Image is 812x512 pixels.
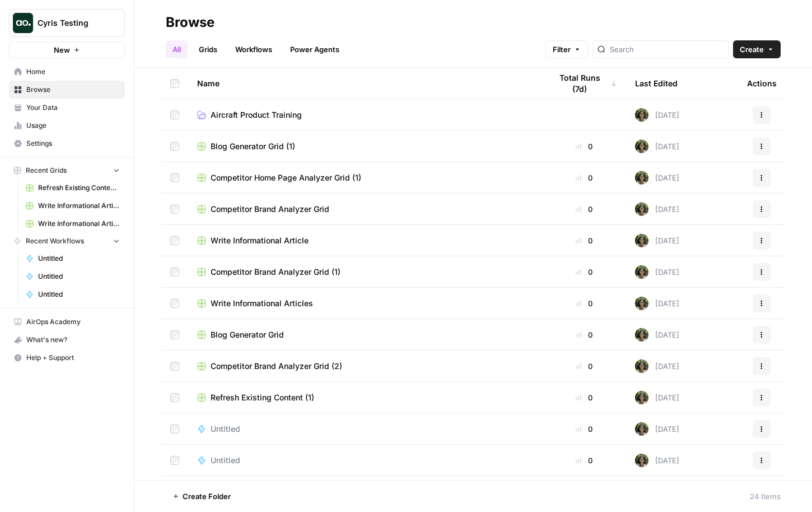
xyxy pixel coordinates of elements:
[197,266,533,278] a: Competitor Brand Analyzer Grid (1)
[21,215,125,233] a: Write Informational Articles
[9,349,125,367] button: Help + Support
[211,455,240,466] span: Untitled
[26,165,67,176] span: Recent Grids
[166,40,188,58] a: All
[740,44,764,55] span: Create
[211,235,309,246] span: Write Informational Article
[551,204,617,215] div: 0
[9,41,125,58] button: New
[551,68,617,99] div: Total Runs (7d)
[26,67,120,77] span: Home
[635,265,679,279] div: [DATE]
[197,68,533,99] div: Name
[183,491,231,502] span: Create Folder
[228,40,279,58] a: Workflows
[635,108,648,122] img: 9yzyh6jx8pyi0i4bg270dfgokx5n
[635,234,648,247] img: 9yzyh6jx8pyi0i4bg270dfgokx5n
[610,44,724,55] input: Search
[635,422,679,436] div: [DATE]
[21,267,125,285] a: Untitled
[551,235,617,246] div: 0
[197,455,533,466] a: Untitled
[54,44,70,56] span: New
[9,81,125,99] a: Browse
[21,179,125,197] a: Refresh Existing Content (1)
[26,139,120,149] span: Settings
[26,121,120,131] span: Usage
[211,204,329,215] span: Competitor Brand Analyzer Grid
[211,109,302,121] span: Aircraft Product Training
[635,202,648,216] img: 9yzyh6jx8pyi0i4bg270dfgokx5n
[9,99,125,117] a: Your Data
[635,422,648,436] img: 9yzyh6jx8pyi0i4bg270dfgokx5n
[26,85,120,95] span: Browse
[9,162,125,179] button: Recent Grids
[551,141,617,152] div: 0
[10,331,124,348] div: What's new?
[553,44,571,55] span: Filter
[750,491,781,502] div: 24 Items
[551,298,617,309] div: 0
[635,171,679,184] div: [DATE]
[38,17,105,29] span: Cyris Testing
[21,250,125,267] a: Untitled
[197,392,533,403] a: Refresh Existing Content (1)
[747,68,777,99] div: Actions
[197,235,533,246] a: Write Informational Article
[211,172,361,183] span: Competitor Home Page Analyzer Grid (1)
[38,253,120,264] span: Untitled
[635,297,648,310] img: 9yzyh6jx8pyi0i4bg270dfgokx5n
[38,271,120,282] span: Untitled
[211,423,240,435] span: Untitled
[635,359,679,373] div: [DATE]
[26,236,84,246] span: Recent Workflows
[9,331,125,349] button: What's new?
[197,204,533,215] a: Competitor Brand Analyzer Grid
[38,201,120,211] span: Write Informational Article
[197,109,533,121] a: Aircraft Product Training
[635,454,679,467] div: [DATE]
[192,40,224,58] a: Grids
[26,317,120,327] span: AirOps Academy
[38,289,120,299] span: Untitled
[166,487,237,505] button: Create Folder
[551,455,617,466] div: 0
[21,285,125,303] a: Untitled
[197,298,533,309] a: Write Informational Articles
[551,361,617,372] div: 0
[197,172,533,183] a: Competitor Home Page Analyzer Grid (1)
[21,197,125,215] a: Write Informational Article
[197,141,533,152] a: Blog Generator Grid (1)
[545,40,588,58] button: Filter
[197,361,533,372] a: Competitor Brand Analyzer Grid (2)
[38,219,120,229] span: Write Informational Articles
[635,234,679,247] div: [DATE]
[211,141,295,152] span: Blog Generator Grid (1)
[211,392,314,403] span: Refresh Existing Content (1)
[635,202,679,216] div: [DATE]
[635,328,648,342] img: 9yzyh6jx8pyi0i4bg270dfgokx5n
[9,233,125,250] button: Recent Workflows
[551,266,617,278] div: 0
[733,40,781,58] button: Create
[635,391,648,404] img: 9yzyh6jx8pyi0i4bg270dfgokx5n
[635,297,679,310] div: [DATE]
[635,108,679,122] div: [DATE]
[197,423,533,435] a: Untitled
[635,68,678,99] div: Last Edited
[551,423,617,435] div: 0
[551,329,617,340] div: 0
[635,171,648,184] img: 9yzyh6jx8pyi0i4bg270dfgokx5n
[166,13,214,31] div: Browse
[211,266,340,278] span: Competitor Brand Analyzer Grid (1)
[635,140,648,153] img: 9yzyh6jx8pyi0i4bg270dfgokx5n
[13,13,33,33] img: Cyris Testing Logo
[211,298,313,309] span: Write Informational Articles
[197,329,533,340] a: Blog Generator Grid
[283,40,346,58] a: Power Agents
[9,117,125,135] a: Usage
[551,392,617,403] div: 0
[211,329,284,340] span: Blog Generator Grid
[635,140,679,153] div: [DATE]
[9,313,125,331] a: AirOps Academy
